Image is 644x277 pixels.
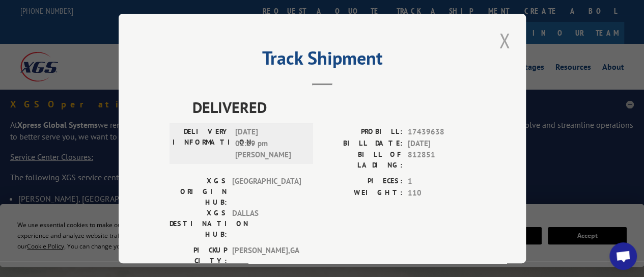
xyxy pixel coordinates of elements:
span: 17439638 [408,126,475,138]
label: BILL DATE: [322,138,403,150]
label: XGS DESTINATION HUB: [170,208,227,240]
label: XGS ORIGIN HUB: [170,176,227,208]
a: Open chat [609,242,637,270]
button: Close modal [496,26,513,54]
label: PROBILL: [322,126,403,138]
span: [PERSON_NAME] , GA [232,245,301,266]
label: PICKUP CITY: [170,245,227,266]
span: 812851 [408,149,475,171]
label: PIECES: [322,176,403,187]
span: DELIVERED [192,96,475,119]
label: DELIVERY INFORMATION: [173,126,230,161]
span: [DATE] 02:29 pm [PERSON_NAME] [235,126,304,161]
span: [GEOGRAPHIC_DATA] [232,176,301,208]
label: BILL OF LADING: [322,149,403,171]
span: 1 [408,176,475,187]
span: DALLAS [232,208,301,240]
h2: Track Shipment [170,51,475,70]
span: 110 [408,187,475,199]
label: WEIGHT: [322,187,403,199]
span: [DATE] [408,138,475,150]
